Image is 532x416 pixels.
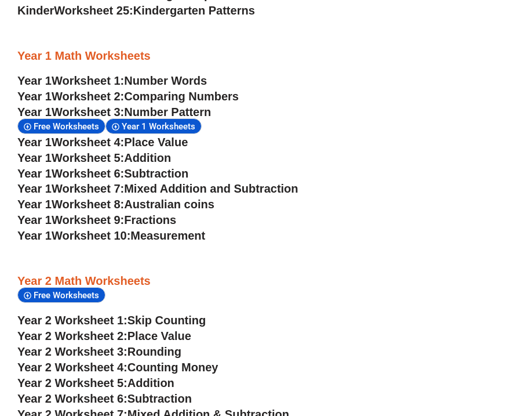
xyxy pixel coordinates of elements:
a: Year 1Worksheet 3:Number Pattern [17,106,211,118]
span: Year 2 Worksheet 3: [17,345,127,358]
iframe: Chat Widget [333,285,532,416]
h3: Year 2 Math Worksheets [17,273,515,288]
span: Comparing Numbers [124,90,239,103]
a: Year 2 Worksheet 6:Subtraction [17,392,192,405]
span: Skip Counting [127,314,206,327]
span: Worksheet 5: [52,151,124,164]
span: Year 2 Worksheet 6: [17,392,127,405]
span: Australian coins [124,198,214,211]
span: Year 2 Worksheet 1: [17,314,127,327]
a: Year 2 Worksheet 1:Skip Counting [17,314,206,327]
span: Number Pattern [124,106,211,118]
a: Year 1Worksheet 2:Comparing Numbers [17,90,239,103]
span: Measurement [130,229,205,242]
span: Worksheet 9: [52,214,124,226]
a: Year 2 Worksheet 3:Rounding [17,345,181,358]
span: Worksheet 25: [54,4,133,17]
span: Year 2 Worksheet 5: [17,377,127,389]
span: Kindergarten Patterns [133,4,255,17]
a: Year 2 Worksheet 5:Addition [17,377,174,389]
a: Year 1Worksheet 8:Australian coins [17,198,214,211]
a: Year 1Worksheet 1:Number Words [17,74,207,87]
h3: Year 1 Math Worksheets [17,48,515,63]
a: Year 1Worksheet 5:Addition [17,151,171,164]
span: Subtraction [124,167,188,180]
div: Free Worksheets [17,118,105,134]
span: Counting Money [127,361,218,374]
span: Addition [127,377,174,389]
span: Worksheet 8: [52,198,124,211]
span: Year 2 Worksheet 2: [17,330,127,342]
span: Place Value [124,136,188,149]
a: Year 2 Worksheet 2:Place Value [17,330,191,342]
span: Year 1 Worksheets [122,121,199,132]
span: Worksheet 4: [52,136,124,149]
a: Year 1Worksheet 10:Measurement [17,229,205,242]
span: Addition [124,151,171,164]
span: Free Worksheets [34,121,103,132]
span: Subtraction [127,392,192,405]
div: Free Worksheets [17,287,105,303]
span: Worksheet 3: [52,106,124,118]
span: Worksheet 1: [52,74,124,87]
a: Year 2 Worksheet 4:Counting Money [17,361,218,374]
a: Year 1Worksheet 6:Subtraction [17,167,188,180]
a: Year 1Worksheet 4:Place Value [17,136,188,149]
span: Worksheet 10: [52,229,130,242]
a: Year 1Worksheet 7:Mixed Addition and Subtraction [17,182,298,195]
span: Rounding [127,345,181,358]
span: Worksheet 2: [52,90,124,103]
span: Year 2 Worksheet 4: [17,361,127,374]
span: Place Value [127,330,191,342]
div: Year 1 Worksheets [105,118,202,134]
span: Number Words [124,74,207,87]
span: Fractions [124,214,176,226]
span: Kinder [17,4,54,17]
span: Mixed Addition and Subtraction [124,182,298,195]
span: Worksheet 6: [52,167,124,180]
a: Year 1Worksheet 9:Fractions [17,214,176,226]
span: Worksheet 7: [52,182,124,195]
span: Free Worksheets [34,290,103,301]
